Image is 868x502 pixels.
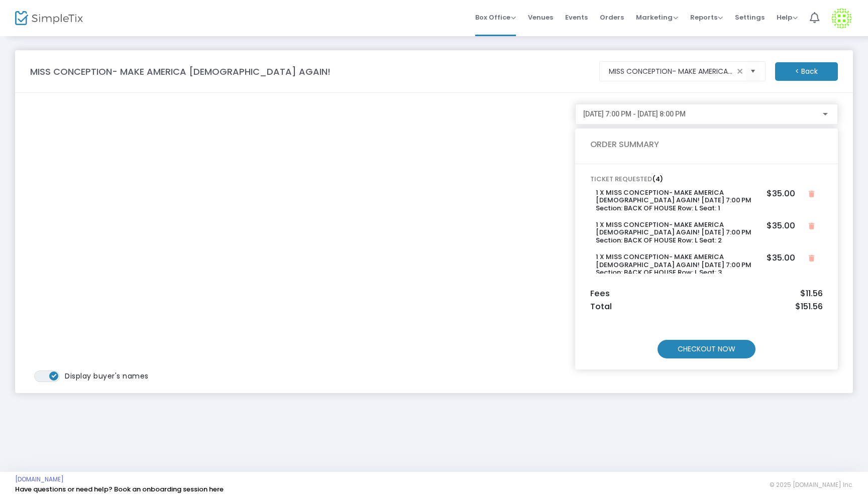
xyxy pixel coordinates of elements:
[806,189,817,200] button: Close
[609,66,734,77] input: Select an event
[596,253,755,277] h6: 1 X MISS CONCEPTION- MAKE AMERICA [DEMOGRAPHIC_DATA] AGAIN! [DATE] 7:00 PM Section: BACK OF HOUSE...
[590,289,823,299] h5: Fees
[795,302,823,312] span: $151.56
[600,5,624,30] span: Orders
[590,302,823,312] h5: Total
[15,484,224,494] a: Have questions or need help? Book an onboarding session here
[596,189,755,212] h6: 1 X MISS CONCEPTION- MAKE AMERICA [DEMOGRAPHIC_DATA] AGAIN! [DATE] 7:00 PM Section: BACK OF HOUSE...
[52,373,57,378] span: ON
[775,62,838,81] m-button: < Back
[767,189,795,199] h5: $35.00
[65,371,149,381] span: Display buyer's names
[590,175,823,183] h6: TICKET REQUESTED
[590,140,823,150] h5: ORDER SUMMARY
[30,104,565,370] iframe: seating chart
[652,174,663,184] span: (4)
[528,5,553,30] span: Venues
[583,110,686,118] span: [DATE] 7:00 PM - [DATE] 8:00 PM
[735,5,765,30] span: Settings
[806,253,817,264] button: Close
[800,289,823,299] span: $11.56
[734,65,746,77] span: clear
[770,481,853,489] span: © 2025 [DOMAIN_NAME] Inc.
[30,65,331,78] m-panel-title: MISS CONCEPTION- MAKE AMERICA [DEMOGRAPHIC_DATA] AGAIN!
[596,221,755,244] h6: 1 X MISS CONCEPTION- MAKE AMERICA [DEMOGRAPHIC_DATA] AGAIN! [DATE] 7:00 PM Section: BACK OF HOUSE...
[475,13,516,22] span: Box Office
[767,221,795,231] h5: $35.00
[767,253,795,263] h5: $35.00
[15,475,64,483] a: [DOMAIN_NAME]
[746,61,760,82] button: Select
[806,221,817,232] button: Close
[690,13,723,22] span: Reports
[636,13,678,22] span: Marketing
[565,5,588,30] span: Events
[658,340,755,358] m-button: CHECKOUT NOW
[777,13,798,22] span: Help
